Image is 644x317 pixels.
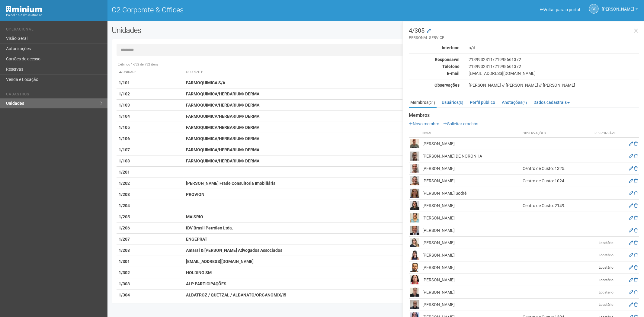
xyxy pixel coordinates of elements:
a: [PERSON_NAME] [602,8,638,12]
img: user.png [410,152,419,161]
img: user.png [410,201,419,210]
a: Editar membro [629,154,633,158]
a: Editar membro [629,178,633,183]
strong: FARMOQUIMICA/HERBARIUM/ DERMA [186,91,259,96]
small: (3) [459,101,463,105]
strong: 1/106 [119,136,130,141]
td: [PERSON_NAME] [421,274,521,286]
a: Excluir membro [634,154,638,158]
td: Locatário [591,274,621,286]
strong: Amaral & [PERSON_NAME] Advogados Associados [186,248,282,253]
a: Editar membro [629,253,633,258]
a: Dados cadastrais [532,98,571,107]
div: 2139932811/21998661372 [464,57,644,62]
strong: FARMOQUIMICA/HERBARIUM/ DERMA [186,147,259,152]
a: Editar membro [629,240,633,245]
h1: O2 Corporate & Offices [112,6,371,14]
td: [PERSON_NAME] [421,175,521,187]
span: Camila Catarina Lima [602,1,634,11]
strong: IBV Brasil Petróleo Ltda. [186,226,233,230]
a: Editar membro [629,265,633,270]
td: Centro de Custo: 2149. [521,200,591,212]
strong: FARMOQUIMICA/HERBARIUM/ DERMA [186,125,259,130]
strong: MAISRIO [186,214,203,219]
a: Editar membro [629,203,633,208]
img: user.png [410,288,419,297]
strong: 1/301 [119,259,130,264]
a: Editar membro [629,302,633,307]
th: Unidade: activate to sort column descending [117,67,184,77]
li: Operacional [6,27,103,34]
strong: 1/204 [119,203,130,208]
td: [PERSON_NAME] [421,261,521,274]
div: 2139932811/21998661372 [464,64,644,69]
td: Locatário [591,261,621,274]
strong: 1/105 [119,125,130,130]
li: Cadastros [6,92,103,98]
a: Excluir membro [634,228,638,233]
strong: [EMAIL_ADDRESS][DOMAIN_NAME] [186,259,254,264]
strong: 1/206 [119,226,130,230]
img: Minium [6,6,42,12]
th: Nome [421,130,521,138]
a: Excluir membro [634,253,638,258]
strong: [PERSON_NAME] Frade Consultoria Imobiliária [186,181,276,186]
td: [PERSON_NAME] [421,286,521,299]
td: [PERSON_NAME] [421,162,521,175]
td: Centro de Custo: 1325. [521,162,591,175]
img: user.png [410,164,419,173]
a: Membros(21) [409,98,437,108]
a: Excluir membro [634,191,638,196]
strong: 1/205 [119,214,130,219]
a: Excluir membro [634,141,638,146]
th: Observações [521,130,591,138]
small: (4) [522,101,527,105]
strong: ALP PARTICIPAÇÕES [186,281,226,286]
div: Telefone [404,64,464,69]
a: Anotações(4) [500,98,528,107]
div: n/d [464,45,644,50]
a: Editar membro [629,290,633,295]
a: Excluir membro [634,277,638,282]
a: Excluir membro [634,166,638,171]
a: Excluir membro [634,203,638,208]
a: Excluir membro [634,265,638,270]
div: [PERSON_NAME] // [PERSON_NAME] // [PERSON_NAME] [464,82,644,88]
strong: ENGEPRAT [186,237,207,242]
strong: 1/107 [119,147,130,152]
a: Editar membro [629,277,633,282]
strong: 1/101 [119,80,130,85]
img: user.png [410,300,419,309]
strong: ALBATROZ / QUETZAL / ALBANATO/ORGANOMIX/I5 [186,293,286,297]
a: Editar membro [629,216,633,220]
a: Editar membro [629,191,633,196]
img: user.png [410,226,419,235]
a: Perfil público [468,98,497,107]
strong: 1/103 [119,103,130,107]
strong: 1/104 [119,114,130,119]
strong: 1/302 [119,270,130,275]
a: Editar membro [629,141,633,146]
td: [PERSON_NAME] [421,138,521,150]
a: Modificar a unidade [427,28,431,34]
small: PERSONAL SERVICE [409,35,639,40]
img: user.png [410,251,419,260]
small: (21) [428,101,435,105]
td: [PERSON_NAME] [421,200,521,212]
img: user.png [410,189,419,198]
strong: 1/207 [119,237,130,242]
img: user.png [410,238,419,247]
strong: 1/102 [119,91,130,96]
strong: 1/208 [119,248,130,253]
strong: Membros [409,113,639,118]
strong: 1/304 [119,293,130,297]
h3: 4/305 [409,27,639,40]
img: user.png [410,139,419,148]
strong: 1/202 [119,181,130,186]
strong: 1/203 [119,192,130,197]
h2: Unidades [112,26,327,35]
img: user.png [410,213,419,223]
a: Excluir membro [634,290,638,295]
a: CC [589,4,599,14]
td: [PERSON_NAME] DE NORONHA [421,150,521,162]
